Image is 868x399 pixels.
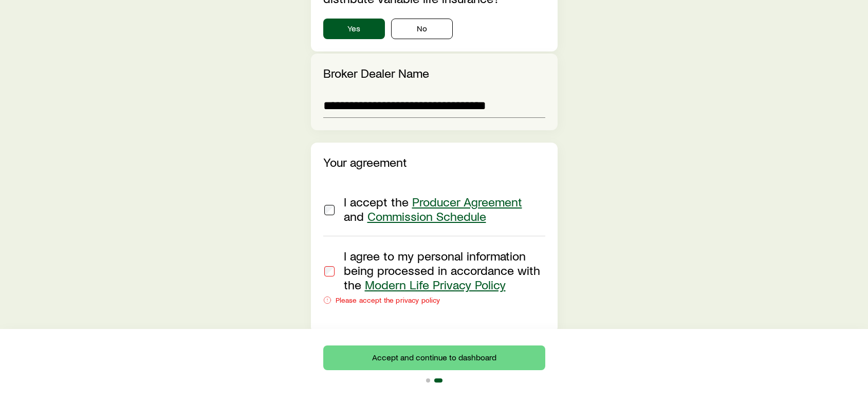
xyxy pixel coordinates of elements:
a: Modern Life Privacy Policy [365,277,506,292]
label: Broker Dealer Name [323,65,429,80]
input: I accept the Producer Agreement and Commission Schedule [324,205,335,215]
button: Accept and continue to dashboard [323,345,545,370]
a: Producer Agreement [412,194,522,209]
span: I accept the and [344,194,522,223]
button: No [391,19,453,39]
div: securitiesRegistrationInfo.isSecuritiesRegistered [323,19,545,39]
div: Please accept the privacy policy [323,296,545,304]
input: I agree to my personal information being processed in accordance with the Modern Life Privacy Policy [324,266,335,276]
span: I agree to my personal information being processed in accordance with the [344,248,540,292]
button: Yes [323,19,385,39]
a: Commission Schedule [367,209,486,223]
label: Your agreement [323,154,407,169]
